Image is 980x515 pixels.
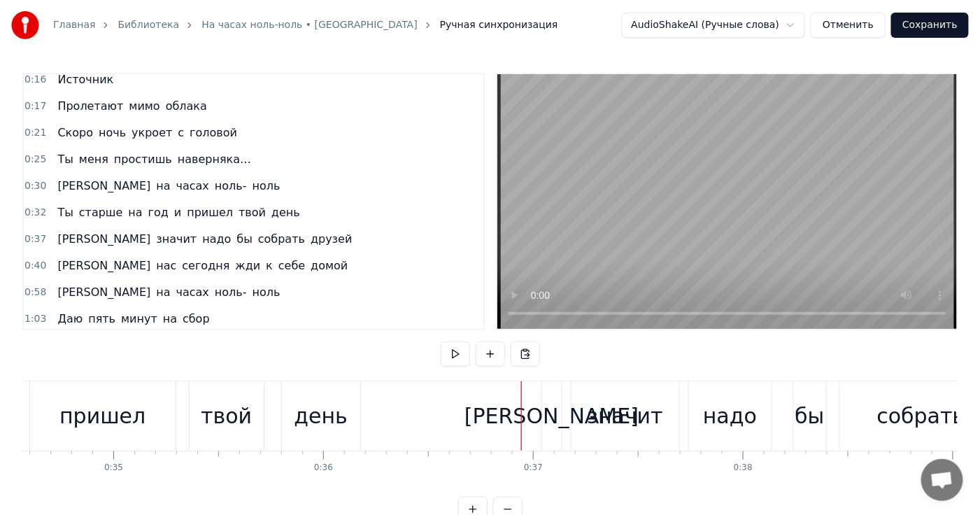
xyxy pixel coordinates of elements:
[78,151,110,167] span: меня
[795,400,825,432] div: бы
[524,463,543,474] div: 0:37
[155,178,171,194] span: на
[56,151,74,167] span: Ты
[309,231,353,247] span: друзей
[164,98,208,114] span: облака
[155,257,178,274] span: нас
[213,178,248,194] span: ноль-
[56,311,84,327] span: Даю
[176,125,185,141] span: с
[176,151,253,167] span: наверняка…
[155,284,171,300] span: на
[56,178,152,194] span: [PERSON_NAME]
[811,13,886,38] button: Отменить
[56,71,115,87] span: Источник
[87,311,117,327] span: пять
[587,400,663,432] div: значит
[24,206,46,220] span: 0:32
[294,400,348,432] div: день
[59,400,145,432] div: пришел
[56,284,152,300] span: [PERSON_NAME]
[162,311,178,327] span: на
[277,257,306,274] span: себе
[201,18,418,32] a: На часах ноль-ноль • [GEOGRAPHIC_DATA]
[97,125,127,141] span: ночь
[188,125,239,141] span: головой
[175,178,211,194] span: часах
[155,231,198,247] span: значит
[56,98,125,114] span: Пролетают
[891,13,969,38] button: Сохранить
[56,231,152,247] span: [PERSON_NAME]
[464,400,639,432] div: [PERSON_NAME]
[56,257,152,274] span: [PERSON_NAME]
[185,204,234,220] span: пришел
[257,231,306,247] span: собрать
[173,204,183,220] span: и
[921,459,963,501] div: Открытый чат
[24,312,46,326] span: 1:03
[24,99,46,113] span: 0:17
[175,284,211,300] span: часах
[24,126,46,140] span: 0:21
[24,259,46,273] span: 0:40
[877,400,965,432] div: собрать
[24,285,46,299] span: 0:58
[703,400,757,432] div: надо
[130,125,173,141] span: укроет
[53,18,95,32] a: Главная
[127,98,161,114] span: мимо
[440,18,558,32] span: Ручная синхронизация
[201,400,252,432] div: твой
[53,18,558,32] nav: breadcrumb
[251,284,282,300] span: ноль
[201,231,232,247] span: надо
[264,257,274,274] span: к
[251,178,282,194] span: ноль
[104,463,123,474] div: 0:35
[56,204,74,220] span: Ты
[24,232,46,246] span: 0:37
[270,204,301,220] span: день
[113,151,173,167] span: простишь
[120,311,159,327] span: минут
[309,257,349,274] span: домой
[237,204,267,220] span: твой
[234,257,262,274] span: жди
[24,153,46,167] span: 0:25
[118,18,179,32] a: Библиотека
[314,463,333,474] div: 0:36
[56,125,94,141] span: Скоро
[127,204,143,220] span: на
[180,257,231,274] span: сегодня
[78,204,125,220] span: старше
[734,463,753,474] div: 0:38
[24,73,46,87] span: 0:16
[24,179,46,193] span: 0:30
[11,11,39,39] img: youka
[181,311,211,327] span: сбор
[147,204,170,220] span: год
[213,284,248,300] span: ноль-
[235,231,254,247] span: бы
